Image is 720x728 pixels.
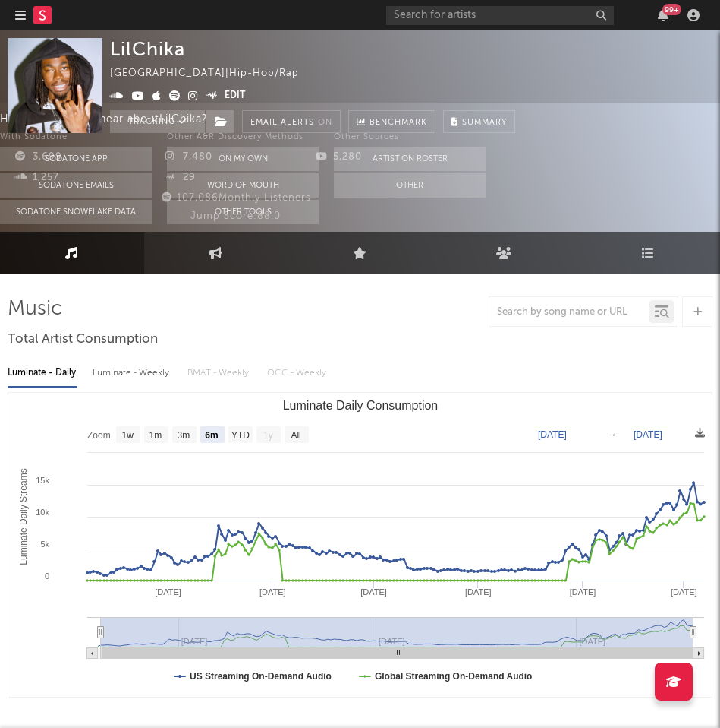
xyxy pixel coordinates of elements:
[165,173,196,182] span: 29
[8,331,158,349] span: Total Artist Consumption
[87,430,111,441] text: Zoom
[36,508,49,517] text: 10k
[15,173,59,182] span: 1,257
[318,119,332,127] em: On
[263,430,273,441] text: 1y
[375,671,533,682] text: Global Streaming On-Demand Audio
[242,110,341,133] button: Email AlertsOn
[93,360,172,386] div: Luminate - Weekly
[608,429,617,440] text: →
[316,152,362,162] span: 5,280
[190,671,332,682] text: US Streaming On-Demand Audio
[231,430,250,441] text: YTD
[8,393,712,697] svg: Luminate Daily Consumption
[225,87,245,106] button: Edit
[110,65,316,83] div: [GEOGRAPHIC_DATA] | Hip-Hop/Rap
[283,399,439,412] text: Luminate Daily Consumption
[658,9,668,21] button: 99+
[386,6,614,25] input: Search for artists
[159,193,311,203] span: 107,086 Monthly Listeners
[40,540,49,549] text: 5k
[570,587,596,597] text: [DATE]
[465,587,492,597] text: [DATE]
[155,587,181,597] text: [DATE]
[369,114,427,132] span: Benchmark
[538,429,567,440] text: [DATE]
[190,211,281,221] span: Jump Score: 88.0
[149,430,162,441] text: 1m
[110,38,185,60] div: LilChika
[443,110,515,133] button: Summary
[178,430,190,441] text: 3m
[122,430,134,441] text: 1w
[18,468,29,565] text: Luminate Daily Streams
[259,587,286,597] text: [DATE]
[8,360,77,386] div: Luminate - Daily
[671,587,697,597] text: [DATE]
[110,110,205,133] button: Tracking
[45,571,49,581] text: 0
[489,306,649,318] input: Search by song name or URL
[165,152,212,162] span: 7,480
[36,476,49,485] text: 15k
[348,110,435,133] a: Benchmark
[634,429,662,440] text: [DATE]
[462,119,507,127] span: Summary
[205,430,218,441] text: 6m
[360,587,387,597] text: [DATE]
[15,152,62,162] span: 3,699
[291,430,300,441] text: All
[662,4,681,15] div: 99 +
